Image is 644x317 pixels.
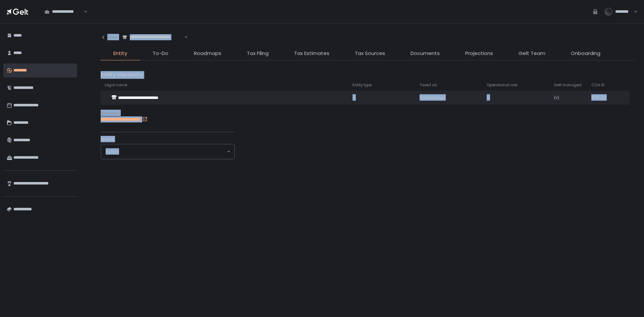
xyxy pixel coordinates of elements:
[487,83,517,88] span: Operational role
[194,50,221,57] span: Roadmaps
[106,149,119,155] span: active
[247,50,269,57] span: Tax Filing
[101,34,118,40] div: Back
[591,95,612,101] div: 1518.22
[101,71,635,79] div: Entity Hierarchy
[101,110,635,116] div: Business
[554,83,582,88] span: Gelt managed
[40,5,87,19] div: Search for option
[487,95,546,101] div: -
[101,30,118,44] button: Back
[83,8,83,15] input: Search for option
[118,30,188,44] div: Search for option
[183,34,184,41] input: Search for option
[105,83,127,88] span: Legal name
[519,50,545,57] span: Gelt Team
[420,95,479,101] div: Partnership
[591,83,604,88] span: CCH ID
[353,95,412,101] div: -
[355,50,385,57] span: Tax Sources
[353,83,372,88] span: Entity type
[153,50,168,57] span: To-Do
[119,148,226,155] input: Search for option
[294,50,329,57] span: Tax Estimates
[465,50,493,57] span: Projections
[411,50,440,57] span: Documents
[101,144,234,159] div: Search for option
[571,50,600,57] span: Onboarding
[113,50,127,57] span: Entity
[420,83,437,88] span: Taxed as
[101,136,114,142] span: Status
